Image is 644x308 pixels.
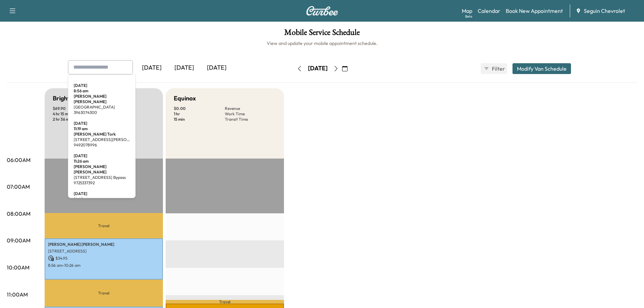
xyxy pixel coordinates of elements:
div: 9725337392 [74,180,130,186]
p: [GEOGRAPHIC_DATA] [74,104,130,110]
p: [STREET_ADDRESS] Bypass [74,175,130,180]
div: 12:45 pm [74,196,130,202]
div: 3963074300 [74,110,130,115]
h5: BrightDrop [53,94,84,103]
p: $ 0.00 [174,106,225,111]
h3: [PERSON_NAME] [PERSON_NAME] [74,164,130,175]
p: 10:00AM [7,263,29,271]
p: Travel [45,213,163,238]
p: 2 hr 36 min [53,117,104,122]
div: 11:26 am [74,159,130,164]
p: $ 69.90 [53,106,104,111]
h1: Mobile Service Schedule [7,28,637,40]
div: [DATE] [136,60,168,76]
p: 06:00AM [7,156,30,164]
p: Revenue [225,106,276,111]
h3: [PERSON_NAME] [PERSON_NAME] [74,94,130,104]
p: [STREET_ADDRESS][PERSON_NAME] [74,137,130,142]
div: 9492078996 [74,142,130,148]
p: 4 hr 15 min [53,111,104,117]
a: Book New Appointment [506,7,563,15]
span: Seguin Chevrolet [584,7,625,15]
p: 8:56 am - 10:26 am [48,263,160,268]
div: [DATE] [74,121,130,126]
p: 11:00AM [7,290,28,299]
p: 08:00AM [7,210,30,218]
img: Curbee Logo [306,6,338,16]
p: 07:00AM [7,183,30,191]
div: [DATE] [74,153,130,159]
a: MapBeta [462,7,472,15]
a: Calendar [478,7,500,15]
div: [DATE] [308,64,328,73]
h3: [PERSON_NAME] Tork [74,132,130,137]
p: $ 34.95 [48,255,160,261]
div: [DATE] [74,191,130,196]
p: Transit Time [225,117,276,122]
div: 11:19 am [74,126,130,132]
p: Travel [166,300,284,304]
p: Travel [45,280,163,307]
span: Filter [492,65,504,73]
p: Work Time [225,111,276,117]
p: [STREET_ADDRESS] [48,248,160,254]
h5: Equinox [174,94,196,103]
p: 09:00AM [7,236,30,244]
h6: View and update your mobile appointment schedule. [7,40,637,47]
div: [DATE] [200,60,233,76]
button: Modify Van Schedule [512,63,571,74]
button: Filter [481,63,507,74]
p: [PERSON_NAME] [PERSON_NAME] [48,242,160,247]
div: [DATE] [168,60,200,76]
p: 1 hr [174,111,225,117]
div: [DATE] [74,83,130,88]
p: 15 min [174,117,225,122]
div: Beta [465,14,472,19]
div: 8:56 am [74,88,130,94]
